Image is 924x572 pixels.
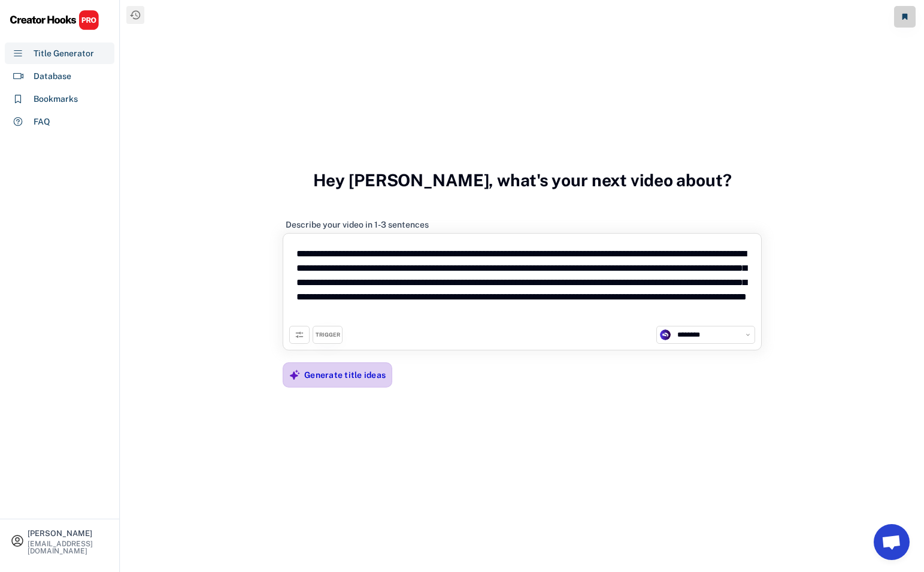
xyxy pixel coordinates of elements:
[28,529,109,537] div: [PERSON_NAME]
[313,158,732,203] h3: Hey [PERSON_NAME], what's your next video about?
[34,93,78,105] div: Bookmarks
[874,524,910,560] a: Open chat
[304,370,386,380] div: Generate title ideas
[34,70,71,83] div: Database
[28,540,109,555] div: [EMAIL_ADDRESS][DOMAIN_NAME]
[10,10,99,31] img: CHPRO%20Logo.svg
[316,331,340,339] div: TRIGGER
[34,47,94,60] div: Title Generator
[660,329,671,340] img: channels4_profile.jpg
[34,116,50,128] div: FAQ
[286,219,429,230] div: Describe your video in 1-3 sentences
